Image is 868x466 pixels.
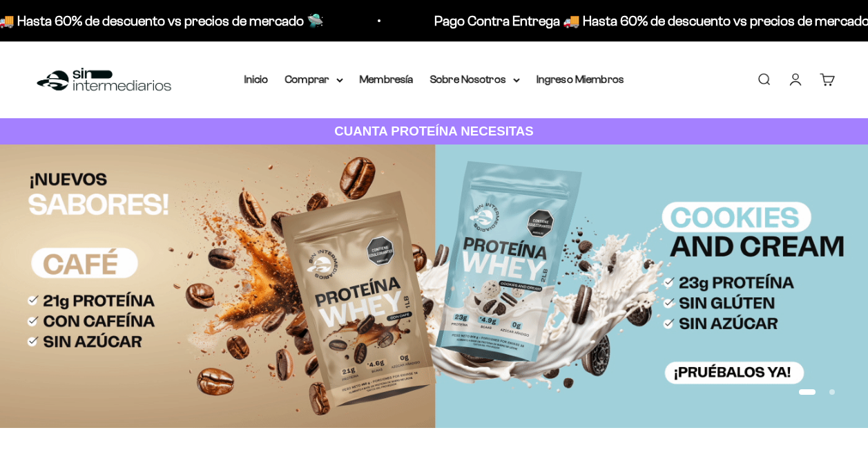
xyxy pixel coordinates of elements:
a: Ingreso Miembros [537,73,624,85]
summary: Sobre Nosotros [430,71,520,88]
strong: CUANTA PROTEÍNA NECESITAS [334,124,534,138]
a: Inicio [244,73,269,85]
summary: Comprar [285,71,343,88]
a: Membresía [360,73,414,85]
